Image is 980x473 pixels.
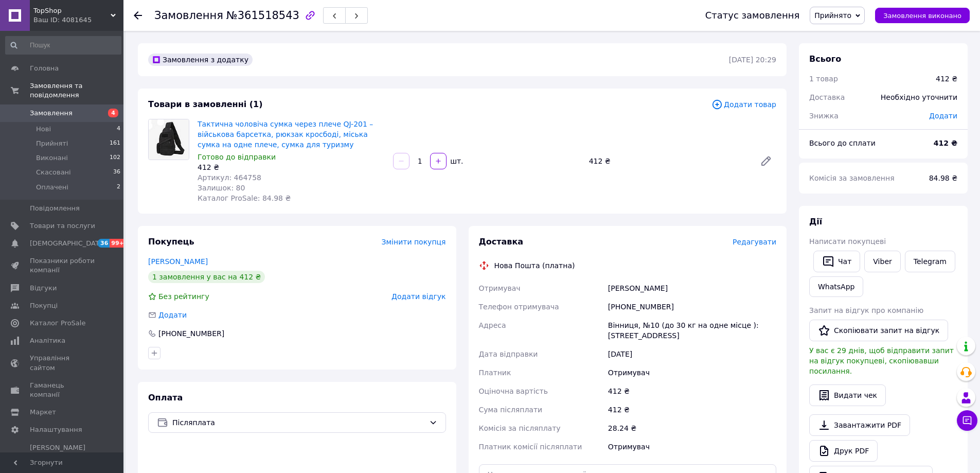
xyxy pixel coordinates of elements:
[936,74,957,84] div: 412 ₴
[809,276,863,297] a: WhatsApp
[479,387,548,395] span: Оціночна вартість
[157,328,225,339] div: [PHONE_NUMBER]
[813,251,860,272] button: Чат
[809,174,895,182] span: Комісія за замовлення
[110,139,120,148] span: 161
[154,9,223,22] span: Замовлення
[905,251,955,272] a: Telegram
[809,54,841,64] span: Всього
[934,139,957,147] b: 412 ₴
[36,153,68,163] span: Виконані
[198,162,385,172] div: 412 ₴
[479,406,543,414] span: Сума післяплати
[711,99,776,110] span: Додати товар
[883,12,961,20] span: Замовлення виконано
[158,292,209,301] span: Без рейтингу
[756,151,776,171] a: Редагувати
[113,168,120,177] span: 36
[30,256,95,275] span: Показники роботи компанії
[30,64,59,73] span: Головна
[809,217,822,226] span: Дії
[448,156,464,166] div: шт.
[148,271,265,283] div: 1 замовлення у вас на 412 ₴
[705,10,800,21] div: Статус замовлення
[606,363,778,382] div: Отримувач
[382,238,446,246] span: Змінити покупця
[149,119,189,160] img: Тактична чоловіча сумка через плече QJ-201 – військова барсетка, рюкзак кросбоді, міська сумка на...
[30,425,82,434] span: Налаштування
[198,184,245,192] span: Залишок: 80
[158,311,187,319] span: Додати
[809,440,878,462] a: Друк PDF
[479,237,524,247] span: Доставка
[148,393,183,402] span: Оплата
[110,153,120,163] span: 102
[36,125,51,134] span: Нові
[30,319,85,328] span: Каталог ProSale
[606,382,778,400] div: 412 ₴
[814,11,851,20] span: Прийнято
[585,154,752,168] div: 412 ₴
[108,109,118,117] span: 4
[198,194,291,202] span: Каталог ProSale: 84.98 ₴
[36,168,71,177] span: Скасовані
[809,384,886,406] button: Видати чек
[479,284,521,292] span: Отримувач
[30,443,95,471] span: [PERSON_NAME] та рахунки
[30,301,58,310] span: Покупці
[30,354,95,372] span: Управління сайтом
[30,109,73,118] span: Замовлення
[809,306,923,314] span: Запит на відгук про компанію
[606,345,778,363] div: [DATE]
[809,93,845,101] span: Доставка
[809,139,876,147] span: Всього до сплати
[733,238,776,246] span: Редагувати
[198,120,373,149] a: Тактична чоловіча сумка через плече QJ-201 – військова барсетка, рюкзак кросбоді, міська сумка на...
[957,410,977,431] button: Чат з покупцем
[172,417,425,428] span: Післяплата
[809,75,838,83] span: 1 товар
[33,6,111,15] span: TopShop
[148,237,194,247] span: Покупець
[875,86,964,109] div: Необхідно уточнити
[606,437,778,456] div: Отримувач
[875,8,970,23] button: Замовлення виконано
[30,336,65,345] span: Аналітика
[36,183,68,192] span: Оплачені
[36,139,68,148] span: Прийняті
[198,153,276,161] span: Готово до відправки
[148,257,208,266] a: [PERSON_NAME]
[198,173,261,182] span: Артикул: 464758
[30,81,123,100] span: Замовлення та повідомлення
[30,284,57,293] span: Відгуки
[809,346,954,375] span: У вас є 29 днів, щоб відправити запит на відгук покупцеві, скопіювавши посилання.
[117,183,120,192] span: 2
[391,292,446,301] span: Додати відгук
[148,99,263,109] span: Товари в замовленні (1)
[809,112,839,120] span: Знижка
[479,303,559,311] span: Телефон отримувача
[30,221,95,231] span: Товари та послуги
[117,125,120,134] span: 4
[929,112,957,120] span: Додати
[479,350,538,358] span: Дата відправки
[606,419,778,437] div: 28.24 ₴
[30,239,106,248] span: [DEMOGRAPHIC_DATA]
[226,9,299,22] span: №361518543
[606,279,778,297] div: [PERSON_NAME]
[30,408,56,417] span: Маркет
[606,400,778,419] div: 412 ₴
[30,381,95,399] span: Гаманець компанії
[606,316,778,345] div: Вінниця, №10 (до 30 кг на одне місце ): [STREET_ADDRESS]
[479,424,561,432] span: Комісія за післяплату
[479,321,506,329] span: Адреса
[134,10,142,21] div: Повернутися назад
[5,36,121,55] input: Пошук
[864,251,900,272] a: Viber
[606,297,778,316] div: [PHONE_NUMBER]
[809,320,948,341] button: Скопіювати запит на відгук
[98,239,110,248] span: 36
[809,414,910,436] a: Завантажити PDF
[929,174,957,182] span: 84.98 ₴
[30,204,80,213] span: Повідомлення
